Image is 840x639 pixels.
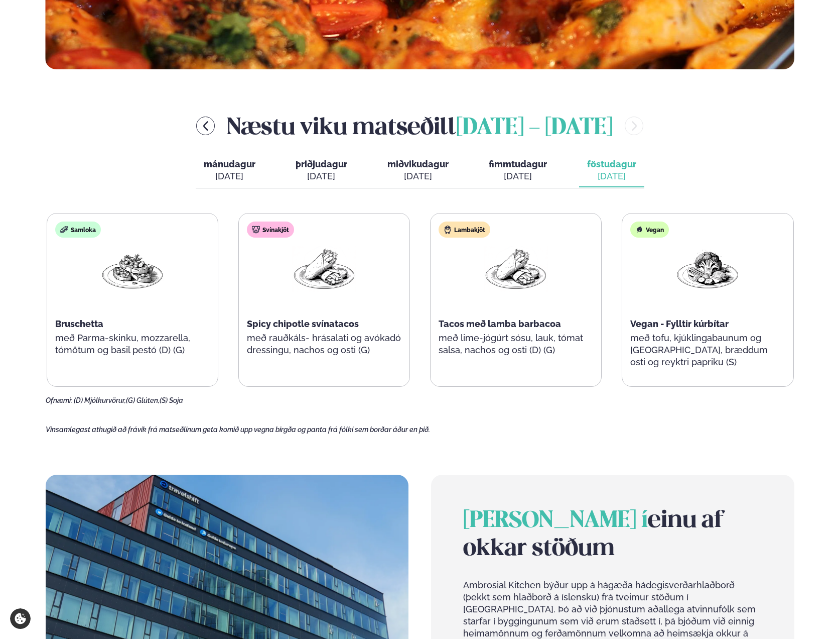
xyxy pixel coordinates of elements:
h2: Næstu viku matseðill [227,110,613,142]
div: Vegan [630,222,669,238]
p: með rauðkáls- hrásalati og avókadó dressingu, nachos og osti (G) [247,332,401,356]
button: mánudagur [DATE] [196,154,263,187]
button: fimmtudagur [DATE] [481,154,555,187]
span: miðvikudagur [387,159,449,169]
div: [DATE] [489,170,547,182]
div: [DATE] [204,170,255,182]
p: með lime-jógúrt sósu, lauk, tómat salsa, nachos og osti (D) (G) [439,332,593,356]
img: Bruschetta.png [100,246,165,293]
div: [DATE] [296,170,347,182]
span: Bruschetta [55,318,103,329]
h2: einu af okkar stöðum [463,507,762,563]
span: [PERSON_NAME] í [463,510,648,532]
button: miðvikudagur [DATE] [379,154,457,187]
div: [DATE] [587,170,636,182]
button: þriðjudagur [DATE] [288,154,355,187]
img: Wraps.png [292,246,356,292]
img: Vegan.png [675,246,740,292]
a: Cookie settings [10,608,31,629]
button: menu-btn-right [625,117,643,135]
span: þriðjudagur [296,159,347,169]
button: menu-btn-left [196,117,215,135]
span: Ofnæmi: [46,396,72,404]
span: Vinsamlegast athugið að frávik frá matseðlinum geta komið upp vegna birgða og panta frá fólki sem... [46,425,430,434]
img: sandwich-new-16px.svg [60,226,68,234]
span: fimmtudagur [489,159,547,169]
div: Svínakjöt [247,222,294,238]
img: pork.svg [252,226,260,234]
span: (S) Soja [160,396,183,404]
img: Wraps.png [484,246,548,292]
span: (D) Mjólkurvörur, [74,396,126,404]
span: mánudagur [204,159,255,169]
span: föstudagur [587,159,636,169]
img: Vegan.svg [635,226,643,234]
span: (G) Glúten, [126,396,160,404]
span: Vegan - Fylltir kúrbítar [630,318,729,329]
p: með tofu, kjúklingabaunum og [GEOGRAPHIC_DATA], bræddum osti og reyktri papriku (S) [630,332,785,368]
div: Lambakjöt [439,222,490,238]
div: [DATE] [387,170,449,182]
div: Samloka [55,222,101,238]
button: föstudagur [DATE] [579,154,644,187]
p: með Parma-skinku, mozzarella, tómötum og basil pestó (D) (G) [55,332,210,356]
span: Tacos með lamba barbacoa [439,318,561,329]
img: Lamb.svg [444,226,452,234]
span: Spicy chipotle svínatacos [247,318,359,329]
span: [DATE] - [DATE] [456,117,613,139]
